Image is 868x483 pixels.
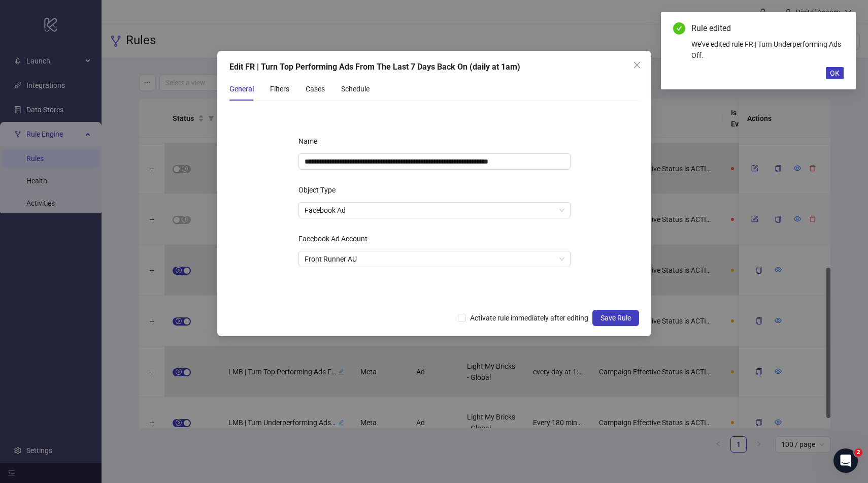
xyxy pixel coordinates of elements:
[592,310,639,326] button: Save Rule
[306,83,325,94] div: Cases
[298,153,570,170] input: Name
[341,83,370,94] div: Schedule
[833,448,858,473] iframe: Intercom live chat
[629,57,645,73] button: Close
[832,22,844,34] a: Close
[826,67,844,79] button: OK
[298,133,323,149] label: Name
[466,312,592,324] span: Activate rule immediately after editing
[830,69,840,77] span: OK
[691,22,844,35] div: Rule edited
[633,61,641,69] span: close
[229,61,639,73] div: Edit FR | Turn Top Performing Ads From The Last 7 Days Back On (daily at 1am)
[270,83,289,94] div: Filters
[298,231,374,247] label: Facebook Ad Account
[229,83,254,94] div: General
[691,39,844,61] div: We've edited rule FR | Turn Underperforming Ads Off.
[304,203,564,218] span: Facebook Ad
[600,314,631,322] span: Save Rule
[304,251,564,267] span: Front Runner AU
[298,182,342,198] label: Object Type
[854,448,862,457] span: 2
[673,22,685,35] span: check-circle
